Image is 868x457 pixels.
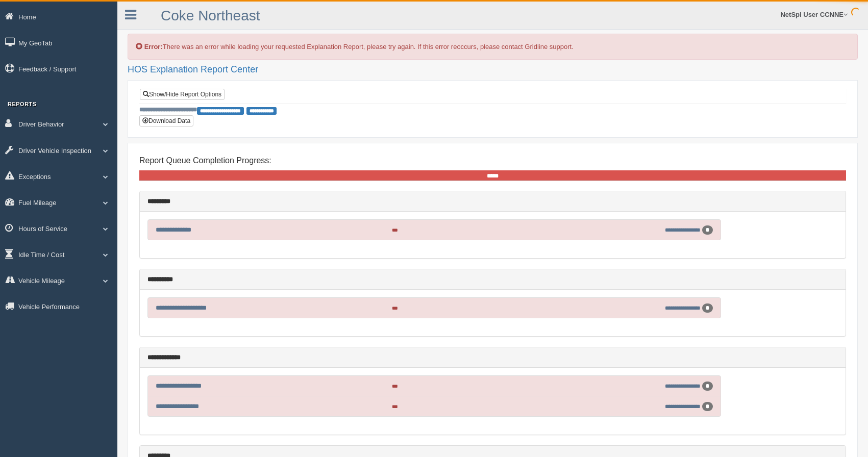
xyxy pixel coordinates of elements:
[140,89,225,100] a: Show/Hide Report Options
[128,34,858,60] div: There was an error while loading your requested Explanation Report, please try again. If this err...
[139,156,846,165] h4: Report Queue Completion Progress:
[128,65,858,75] h2: HOS Explanation Report Center
[161,8,260,23] a: Coke Northeast
[144,43,163,50] b: Error:
[139,115,193,126] button: Download Data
